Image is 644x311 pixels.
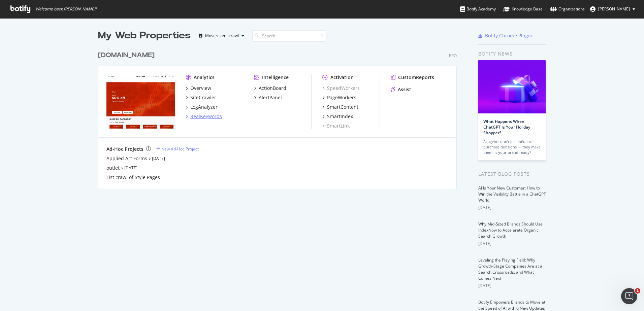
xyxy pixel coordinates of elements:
div: AI agents don’t just influence purchase decisions — they make them. Is your brand ready? [483,139,541,155]
a: Applied Art Forms [106,155,147,162]
div: Intelligence [262,74,289,81]
a: AlertPanel [254,94,282,101]
div: Knowledge Base [503,6,543,12]
button: Most recent crawl [196,30,247,41]
a: AI Is Your New Customer: How to Win the Visibility Battle in a ChatGPT World [478,185,546,203]
div: My Web Properties [98,29,191,42]
iframe: Intercom live chat [621,288,637,304]
div: SmartIndex [327,113,353,120]
div: Overview [190,85,211,92]
div: [DOMAIN_NAME] [98,50,155,60]
div: PageWorkers [327,94,356,101]
div: Analytics [194,74,215,81]
div: grid [98,42,462,188]
div: Pro [449,53,457,59]
a: PageWorkers [322,94,356,101]
a: Why Mid-Sized Brands Should Use IndexNow to Accelerate Organic Search Growth [478,221,543,239]
a: LogAnalyzer [186,104,218,110]
div: Activation [330,74,354,81]
a: Assist [391,86,411,93]
div: Botify Chrome Plugin [485,32,533,39]
div: Botify news [478,50,546,58]
button: [PERSON_NAME] [585,4,641,14]
div: CustomReports [398,74,434,81]
img: www.g-star.com [106,74,175,129]
a: RealKeywords [186,113,222,120]
div: [DATE] [478,241,546,247]
a: [DOMAIN_NAME] [98,50,157,60]
a: [DATE] [124,165,137,171]
a: List crawl of Style Pages [106,174,160,181]
div: Organizations [550,6,585,12]
a: Botify Empowers Brands to Move at the Speed of AI with 6 New Updates [478,299,545,311]
a: [DATE] [152,155,165,161]
div: [DATE] [478,283,546,289]
div: SmartContent [327,104,358,110]
a: Overview [186,85,211,92]
a: SpeedWorkers [322,85,360,92]
a: What Happens When ChatGPT Is Your Holiday Shopper? [483,118,530,136]
a: New Ad-Hoc Project [156,146,199,152]
div: Ad-Hoc Projects [106,146,143,152]
a: Botify Chrome Plugin [478,32,533,39]
div: LogAnalyzer [190,104,218,110]
a: SiteCrawler [186,94,216,101]
div: ActionBoard [259,85,286,92]
span: 1 [635,288,640,293]
a: SmartContent [322,104,358,110]
a: outlet [106,165,120,171]
a: Leveling the Playing Field: Why Growth-Stage Companies Are at a Search Crossroads, and What Comes... [478,257,542,281]
div: RealKeywords [190,113,222,120]
a: CustomReports [391,74,434,81]
input: Search [252,30,326,42]
div: New Ad-Hoc Project [161,146,199,152]
div: [DATE] [478,205,546,211]
div: SiteCrawler [190,94,216,101]
span: Welcome back, [PERSON_NAME] ! [35,6,96,12]
a: SmartLink [322,123,350,129]
div: Botify Academy [460,6,496,12]
div: Most recent crawl [205,34,239,38]
img: What Happens When ChatGPT Is Your Holiday Shopper? [478,60,546,113]
div: Assist [398,86,411,93]
div: Latest Blog Posts [478,170,546,178]
a: SmartIndex [322,113,353,120]
a: ActionBoard [254,85,286,92]
span: Alexa Kiradzhibashyan [598,6,630,12]
div: AlertPanel [259,94,282,101]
